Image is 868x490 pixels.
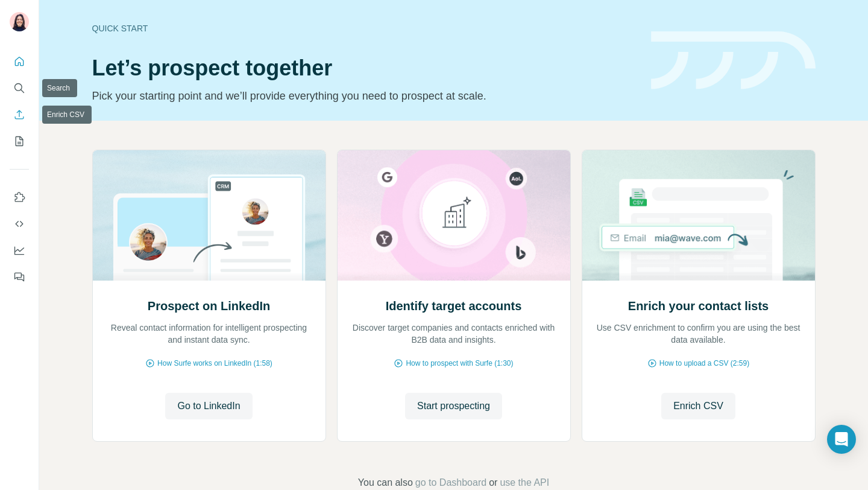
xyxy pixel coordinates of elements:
div: Open Intercom Messenger [827,425,856,454]
img: Enrich your contact lists [582,150,816,281]
button: Use Surfe API [10,213,29,235]
h2: Prospect on LinkedIn [148,297,270,314]
span: How to upload a CSV (2:59) [659,358,749,369]
p: Pick your starting point and we’ll provide everything you need to prospect at scale. [92,87,637,104]
span: Enrich CSV [673,399,723,413]
button: Dashboard [10,240,29,261]
span: or [489,476,497,490]
button: Enrich CSV [661,393,735,419]
button: go to Dashboard [415,476,486,490]
button: Search [10,77,29,99]
button: Quick start [10,51,29,72]
button: Enrich CSV [10,104,29,126]
span: Start prospecting [417,399,490,413]
h1: Let’s prospect together [92,56,637,80]
span: How Surfe works on LinkedIn (1:58) [157,358,272,369]
button: Go to LinkedIn [165,393,252,419]
div: Quick start [92,22,637,34]
img: Prospect on LinkedIn [92,150,326,281]
p: Reveal contact information for intelligent prospecting and instant data sync. [105,322,313,346]
button: My lists [10,130,29,152]
span: You can also [358,476,413,490]
img: banner [651,31,816,90]
h2: Identify target accounts [386,297,522,314]
p: Use CSV enrichment to confirm you are using the best data available. [594,322,803,346]
button: Start prospecting [405,393,502,419]
span: How to prospect with Surfe (1:30) [406,358,513,369]
p: Discover target companies and contacts enriched with B2B data and insights. [350,322,558,346]
span: Go to LinkedIn [177,399,240,413]
button: use the API [500,476,549,490]
h2: Enrich your contact lists [628,297,769,314]
img: Identify target accounts [337,150,571,281]
button: Use Surfe on LinkedIn [10,186,29,208]
img: Avatar [10,12,29,31]
button: Feedback [10,266,29,288]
